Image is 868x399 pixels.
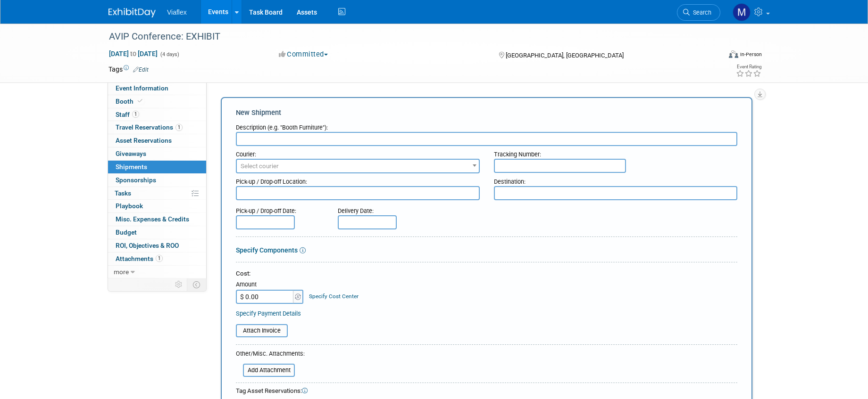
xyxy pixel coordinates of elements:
a: Travel Reservations1 [108,121,206,134]
div: Pick-up / Drop-off Date: [236,203,324,215]
span: Giveaways [116,150,146,157]
span: to [129,50,138,57]
a: Sponsorships [108,174,206,187]
span: Travel Reservations [116,123,183,131]
td: Toggle Event Tabs [187,278,207,291]
span: [DATE] [DATE] [108,49,158,58]
a: Shipments [108,161,206,173]
span: Attachments [116,255,163,262]
span: [GEOGRAPHIC_DATA], [GEOGRAPHIC_DATA] [506,52,624,59]
div: Description (e.g. "Booth Furniture"): [236,119,737,132]
span: Sponsorships [116,176,156,184]
div: Cost: [236,269,737,278]
span: ROI, Objectives & ROO [116,242,179,249]
i: Booth reservation complete [138,98,142,104]
a: Tasks [108,187,206,200]
a: Event Information [108,82,206,95]
a: Specify Components [236,246,298,254]
span: more [114,268,129,276]
span: Event Information [116,84,168,92]
span: Viaflex [167,8,187,16]
img: Megan Ringling [733,3,751,21]
div: Delivery Date: [338,203,452,215]
span: Staff [116,111,139,118]
a: Giveaways [108,147,206,160]
div: Courier: [236,146,480,159]
span: 1 [132,111,139,118]
a: Edit [133,66,149,73]
td: Personalize Event Tab Strip [171,278,187,291]
a: Specify Payment Details [236,310,301,317]
td: Tags [108,65,149,74]
span: Playbook [116,202,143,210]
a: Booth [108,95,206,108]
div: Event Format [665,49,762,63]
a: Misc. Expenses & Credits [108,213,206,226]
a: Search [677,4,720,21]
span: (4 days) [159,51,179,57]
div: Tag Asset Reservations: [236,387,737,396]
span: Shipments [116,163,147,171]
div: Event Rating [736,65,761,69]
div: In-Person [740,51,762,58]
div: Amount [236,280,304,290]
a: Asset Reservations [108,134,206,147]
div: New Shipment [236,108,737,118]
span: Select courier [241,163,279,170]
button: Committed [275,49,332,59]
div: Other/Misc. Attachments: [236,350,305,360]
a: ROI, Objectives & ROO [108,239,206,252]
div: Pick-up / Drop-off Location: [236,173,480,186]
a: more [108,266,206,278]
span: Search [690,9,711,16]
span: 1 [156,255,163,262]
span: Booth [116,98,144,105]
span: Misc. Expenses & Credits [116,215,189,223]
div: Tracking Number: [494,146,738,159]
a: Specify Cost Center [309,293,359,300]
span: Asset Reservations [116,137,172,144]
span: Tasks [115,189,131,197]
a: Budget [108,226,206,239]
div: Destination: [494,173,738,186]
span: Budget [116,228,137,236]
span: 1 [175,124,183,131]
a: Staff1 [108,108,206,121]
img: ExhibitDay [108,8,156,17]
a: Attachments1 [108,252,206,265]
div: AVIP Conference: EXHIBIT [106,28,706,45]
img: Format-Inperson.png [729,50,738,58]
a: Playbook [108,200,206,212]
